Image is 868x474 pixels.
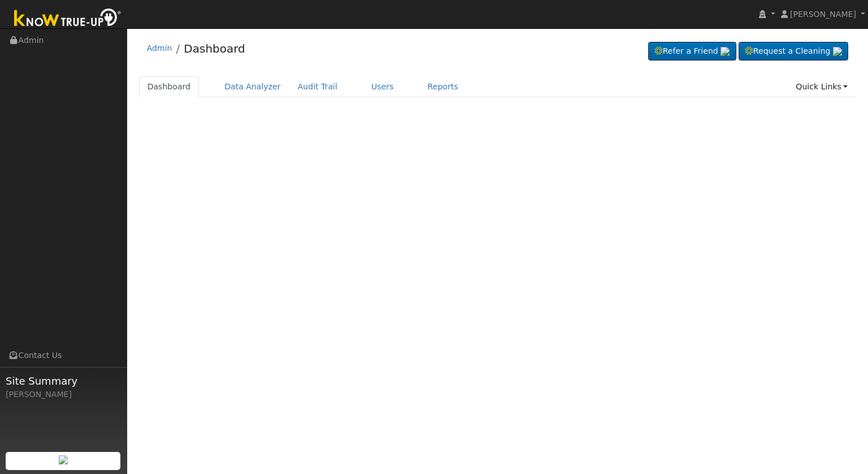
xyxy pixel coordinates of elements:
a: Data Analyzer [216,76,289,97]
a: Refer a Friend [648,42,736,61]
a: Admin [147,44,172,53]
a: Dashboard [184,42,245,55]
img: retrieve [721,47,730,56]
div: [PERSON_NAME] [6,389,121,400]
img: Know True-Up [8,6,127,32]
a: Quick Links [787,76,856,97]
img: retrieve [59,455,68,464]
a: Audit Trail [289,76,346,97]
a: Users [363,76,402,97]
a: Request a Cleaning [739,42,848,61]
span: [PERSON_NAME] [790,10,856,19]
span: Site Summary [6,373,121,389]
a: Reports [419,76,467,97]
img: retrieve [833,47,842,56]
a: Dashboard [139,76,199,97]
